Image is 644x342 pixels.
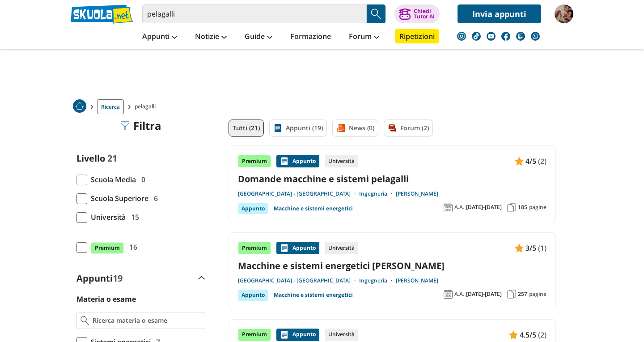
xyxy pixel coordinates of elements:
span: (2) [538,329,547,341]
div: Premium [238,155,271,167]
img: youtube [487,32,496,41]
img: Cerca appunti, riassunti o versioni [369,7,383,21]
span: (2) [538,155,547,167]
a: [GEOGRAPHIC_DATA] - [GEOGRAPHIC_DATA] [238,190,359,197]
span: 4/5 [525,155,536,167]
a: Ingegneria [359,190,396,197]
span: 16 [126,241,137,253]
span: (1) [538,242,547,254]
img: Anno accademico [444,290,453,299]
span: 185 [518,204,527,211]
input: Cerca appunti, riassunti o versioni [142,4,367,23]
div: Appunto [238,290,268,300]
a: [PERSON_NAME] [396,277,438,284]
span: 0 [138,174,145,185]
img: Forum filtro contenuto [388,124,397,133]
img: Appunti contenuto [515,244,524,252]
div: Università [325,329,358,341]
span: [DATE]-[DATE] [466,291,502,298]
div: Appunto [238,203,268,214]
div: Università [325,242,358,254]
a: Macchine e sistemi energetici [274,290,353,300]
span: 15 [127,211,139,223]
a: Guide [242,29,275,45]
label: Appunti [76,272,123,284]
span: 21 [107,152,117,164]
label: Livello [76,152,105,164]
img: Ricerca materia o esame [80,316,89,325]
a: Forum [347,29,381,45]
span: 6 [150,192,158,204]
span: Scuola Superiore [87,192,148,204]
div: Università [325,155,358,167]
img: tiktok [472,32,481,41]
img: instagram [457,32,466,41]
span: [DATE]-[DATE] [466,204,502,211]
span: 19 [113,272,123,284]
a: [GEOGRAPHIC_DATA] - [GEOGRAPHIC_DATA] [238,277,359,284]
img: Appunti contenuto [509,330,518,339]
span: pelagalli [135,99,159,114]
div: Chiedi Tutor AI [414,9,435,19]
img: Appunti contenuto [515,157,524,166]
img: facebook [501,32,510,41]
span: A.A. [454,204,464,211]
div: Appunto [276,155,319,167]
a: Appunti [140,29,179,45]
span: 3/5 [525,242,536,254]
div: Appunto [276,242,319,254]
div: Appunto [276,329,319,341]
img: twitch [516,32,525,41]
a: Invia appunti [458,4,541,23]
img: Apri e chiudi sezione [198,276,205,280]
div: Premium [238,329,271,341]
img: Home [73,99,86,113]
a: Ripetizioni [395,29,439,43]
a: Home [73,99,86,114]
a: Ingegneria [359,277,396,284]
img: Appunti filtro contenuto [273,124,282,133]
img: WhatsApp [531,32,540,41]
a: Domande macchine e sistemi pelagalli [238,173,547,185]
button: ChiediTutor AI [394,4,440,23]
span: Premium [91,242,124,254]
a: Ricerca [97,99,124,114]
span: Università [87,211,126,223]
a: Macchine e sistemi energetici [PERSON_NAME] [238,260,547,272]
img: Pagine [507,290,516,299]
img: Anno accademico [444,203,453,212]
span: pagine [529,291,547,298]
span: Scuola Media [87,174,136,185]
span: A.A. [454,291,464,298]
img: Pagine [507,203,516,212]
a: [PERSON_NAME] [396,190,438,197]
img: Filtra filtri mobile [121,121,130,130]
img: Appunti contenuto [280,330,289,339]
input: Ricerca materia o esame [93,316,201,325]
img: Appunti contenuto [280,157,289,166]
div: Premium [238,242,271,254]
label: Materia o esame [76,294,136,304]
span: 4.5/5 [520,329,536,341]
a: Macchine e sistemi energetici [274,203,353,214]
a: Tutti (21) [229,120,264,137]
span: pagine [529,204,547,211]
a: Formazione [288,29,333,45]
img: federico.rogani.9 [555,4,573,23]
div: Filtra [121,120,161,132]
a: Forum (2) [384,120,433,137]
span: 257 [518,291,527,298]
a: Notizie [193,29,229,45]
a: Appunti (19) [269,120,327,137]
img: Appunti contenuto [280,244,289,252]
button: Search Button [367,4,386,23]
